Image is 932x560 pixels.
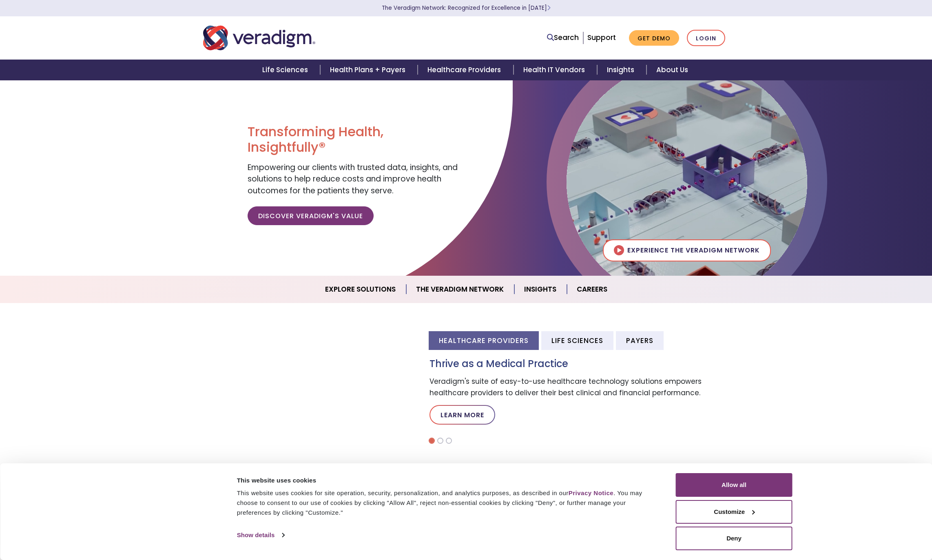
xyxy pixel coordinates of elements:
[252,60,320,80] a: Life Sciences
[418,60,513,80] a: Healthcare Providers
[567,279,617,300] a: Careers
[248,124,460,155] h1: Transforming Health, Insightfully®
[629,30,679,46] a: Get Demo
[676,473,793,497] button: Allow all
[587,33,616,42] a: Support
[320,60,418,80] a: Health Plans + Payers
[237,488,657,518] div: This website uses cookies for site operation, security, personalization, and analytics purposes, ...
[429,358,729,370] h3: Thrive as a Medical Practice
[315,279,406,300] a: Explore Solutions
[514,279,567,300] a: Insights
[382,4,551,12] a: The Veradigm Network: Recognized for Excellence in [DATE]Learn More
[541,331,613,350] li: Life Sciences
[676,500,793,524] button: Customize
[514,60,597,80] a: Health IT Vendors
[248,162,458,196] span: Empowering our clients with trusted data, insights, and solutions to help reduce costs and improv...
[687,30,725,46] a: Login
[237,476,657,485] div: This website uses cookies
[597,60,646,80] a: Insights
[406,279,514,300] a: The Veradigm Network
[237,529,284,541] a: Show details
[616,331,664,350] li: Payers
[547,4,551,12] span: Learn More
[676,527,793,550] button: Deny
[547,32,579,43] a: Search
[429,331,539,350] li: Healthcare Providers
[203,24,315,51] img: Veradigm logo
[248,206,374,225] a: Discover Veradigm's Value
[429,376,729,398] p: Veradigm's suite of easy-to-use healthcare technology solutions empowers healthcare providers to ...
[429,405,495,425] a: Learn More
[646,60,698,80] a: About Us
[569,489,613,496] a: Privacy Notice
